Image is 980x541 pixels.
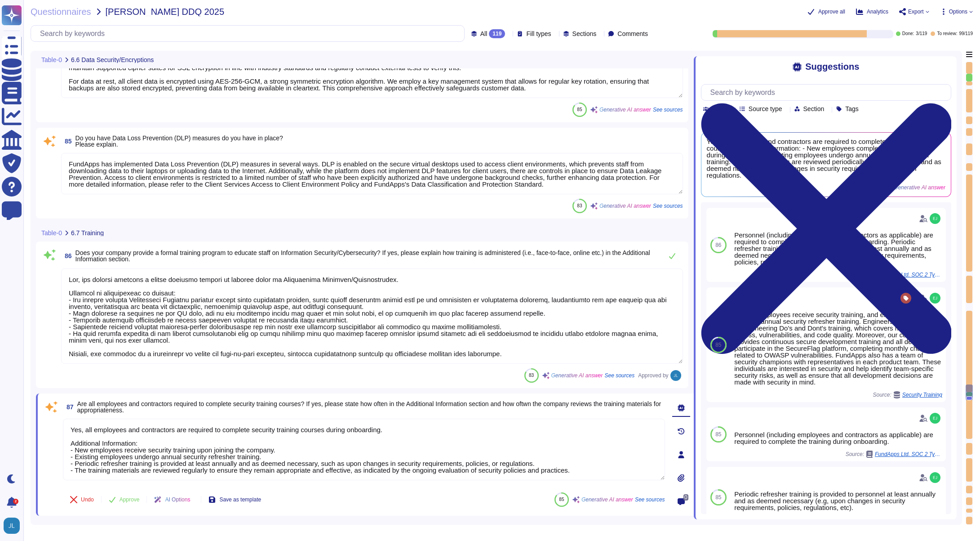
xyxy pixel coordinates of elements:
[63,491,101,509] button: Undo
[35,26,464,41] input: Search by keywords
[653,107,683,112] span: See sources
[715,432,721,437] span: 85
[102,491,147,509] button: Approve
[201,491,268,509] button: Save as template
[902,31,914,36] span: Done:
[75,249,650,263] span: Does your company provide a formal training program to educate staff on Information Security/Cybe...
[551,373,603,378] span: Generative AI answer
[856,8,888,15] button: Analytics
[617,31,648,37] span: Comments
[489,29,505,38] div: 119
[930,213,940,224] img: user
[61,153,683,194] textarea: FundApps has implemented Data Loss Prevention (DLP) measures in several ways. DLP is enabled on t...
[81,497,94,502] span: Undo
[875,452,942,457] span: FundApps Ltd. SOC 2 Type 2.pdf
[480,31,488,37] span: All
[577,107,582,112] span: 85
[638,373,668,378] span: Approved by
[559,497,564,502] span: 85
[930,472,940,483] img: user
[908,9,924,14] span: Export
[4,518,20,534] img: user
[120,497,140,502] span: Approve
[13,499,18,504] div: 2
[937,31,957,36] span: To review:
[930,413,940,424] img: user
[734,491,942,511] div: Periodic refresher training is provided to personnel at least annually and as deemed necessary (e...
[526,31,551,37] span: Fill types
[63,404,74,410] span: 87
[670,370,681,381] img: user
[577,203,582,208] span: 83
[61,268,683,364] textarea: Lor, ips dolorsi ametcons a elitse doeiusmo tempori ut laboree dolor ma Aliquaenima Minimven/Quis...
[61,253,72,259] span: 86
[599,107,651,112] span: Generative AI answer
[106,7,225,16] span: [PERSON_NAME] DDQ 2025
[706,85,951,100] input: Search by keywords
[949,9,967,14] span: Options
[75,134,283,148] span: Do you have Data Loss Prevention (DLP) measures do you have in place? Please explain.
[734,431,942,445] div: Personnel (including employees and contractors as applicable) are required to complete the traini...
[715,242,721,248] span: 86
[71,230,104,236] span: 6.7 Training
[581,497,633,502] span: Generative AI answer
[41,230,62,236] span: Table-0
[715,342,721,348] span: 85
[77,400,661,414] span: Are all employees and contractors required to complete security training courses? If yes, please ...
[930,293,940,304] img: user
[41,57,62,63] span: Table-0
[846,451,942,458] span: Source:
[61,138,72,144] span: 85
[653,203,683,209] span: See sources
[818,9,845,14] span: Approve all
[715,495,721,500] span: 85
[63,419,665,480] textarea: Yes, all employees and contractors are required to complete security training courses during onbo...
[71,57,154,63] span: 6.6 Data Security/Encryptions
[2,516,26,536] button: user
[31,7,91,16] span: Questionnaires
[165,497,190,502] span: AI Options
[599,203,651,209] span: Generative AI answer
[683,494,688,501] span: 0
[916,31,927,36] span: 3 / 119
[529,373,534,378] span: 83
[959,31,973,36] span: 99 / 119
[572,31,597,37] span: Sections
[604,373,634,378] span: See sources
[867,9,888,14] span: Analytics
[807,8,845,15] button: Approve all
[219,497,261,502] span: Save as template
[635,497,665,502] span: See sources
